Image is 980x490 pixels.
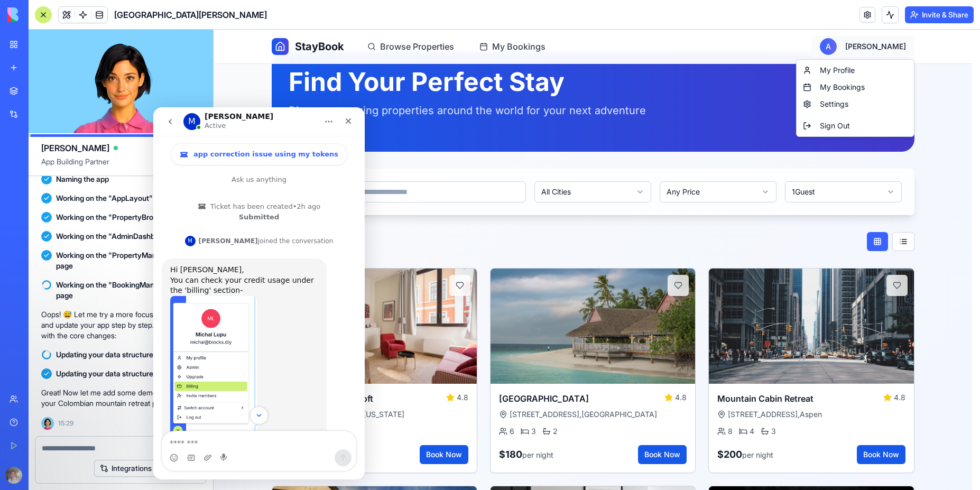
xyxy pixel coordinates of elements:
button: Start recording [67,346,76,355]
div: You can check your credit usage under the 'billing' section- [17,168,165,189]
span: Updating your data structure [56,368,153,379]
span: Working on the "PropertyManagement" page [56,250,200,271]
p: Great! Now let me add some demo data for your Colombian mountain retreat properties: [41,387,200,409]
div: Settings [585,66,698,83]
button: Send a message… [181,342,198,359]
iframe: Intercom live chat [153,107,365,479]
div: Hi [PERSON_NAME],You can check your credit usage under the 'billing' section- [8,151,173,446]
button: Emoji picker [16,346,25,355]
button: Upload attachment [50,346,59,355]
span: Working on the "AppLayout" [56,193,153,204]
button: Integrations [94,460,158,477]
p: Oops! 😅 Let me try a more focused approach and update your app step by step. Let me start with th... [41,309,200,341]
div: My Profile [585,32,698,49]
textarea: Message… [9,324,202,342]
span: Working on the "AdminDashboard" page [56,231,192,242]
span: App Building Partner [41,156,200,175]
div: Michal says… [8,151,203,469]
button: Scroll to bottom [97,299,115,317]
span: Updating your data structure [56,349,153,360]
button: Gif picker [33,346,42,355]
img: logo [7,7,73,22]
span: Naming the app [56,174,109,184]
img: Ella_00000_wcx2te.png [41,417,54,430]
button: Invite & Share [905,6,974,23]
img: ACg8ocIoKTluYVx1WVSvMTc6vEhh8zlEulljtIG1Q6EjfdS3E24EJStT=s96-c [5,467,22,484]
span: [GEOGRAPHIC_DATA][PERSON_NAME] [114,8,267,21]
div: My Bookings [585,49,698,66]
span: Working on the "BookingManagement" page [56,280,200,301]
span: [PERSON_NAME] [41,142,109,154]
span: 15:29 [58,419,73,428]
div: Sign Out [585,88,698,105]
div: Hi [PERSON_NAME], [17,158,165,168]
span: Working on the "PropertyBrowse" page [56,212,189,223]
